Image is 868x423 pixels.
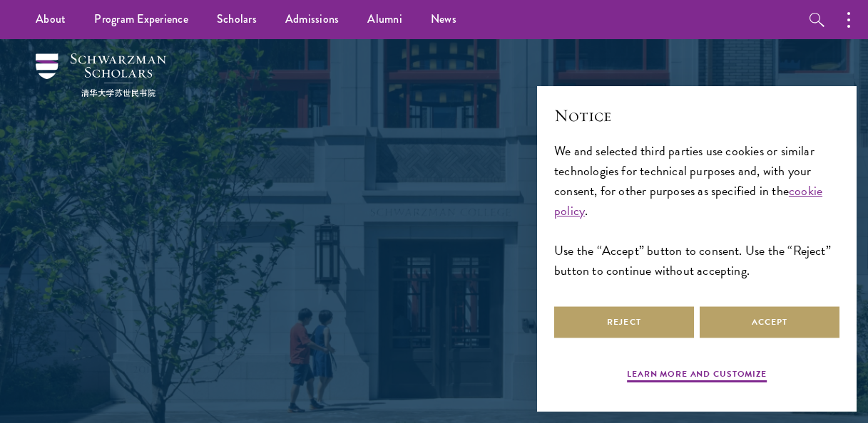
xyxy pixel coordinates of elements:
button: Learn more and customize [627,367,767,385]
div: We and selected third parties use cookies or similar technologies for technical purposes and, wit... [554,141,839,281]
button: Accept [700,306,839,338]
img: Schwarzman Scholars [36,53,166,97]
h2: Notice [554,103,839,127]
button: Reject [554,306,694,338]
a: cookie policy [554,181,822,220]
